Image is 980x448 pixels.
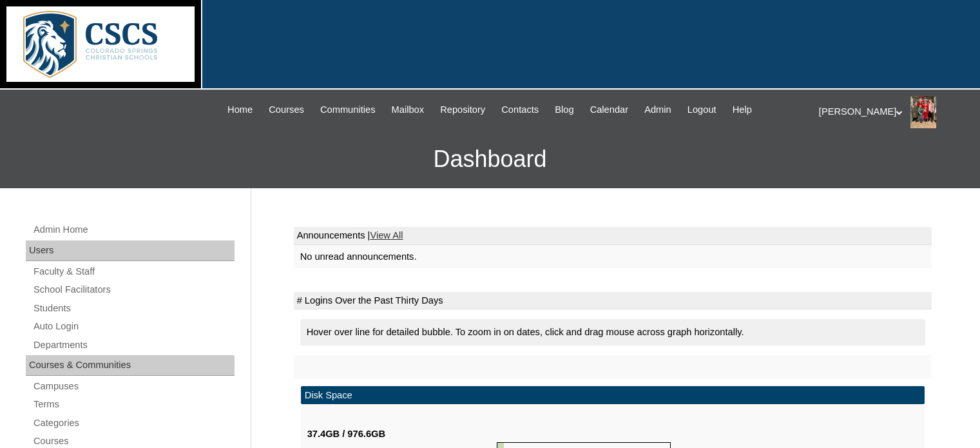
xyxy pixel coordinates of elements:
a: Mailbox [385,102,431,117]
div: 37.4GB / 976.6GB [307,427,497,441]
span: Home [227,102,253,117]
div: [PERSON_NAME] [819,96,967,128]
span: Logout [687,102,716,117]
a: Auto Login [32,318,235,335]
td: No unread announcements. [294,245,932,269]
span: Repository [440,102,485,117]
td: Disk Space [301,386,925,405]
div: Hover over line for detailed bubble. To zoom in on dates, click and drag mouse across graph horiz... [300,319,925,346]
span: Blog [555,102,573,117]
td: Announcements | [294,227,932,245]
span: Calendar [590,102,628,117]
h3: Dashboard [6,130,974,188]
a: Repository [434,102,492,117]
a: Communities [314,102,382,117]
a: Home [221,102,259,117]
a: Calendar [584,102,635,117]
span: Communities [320,102,376,117]
span: Mailbox [392,102,425,117]
a: Terms [32,396,235,413]
a: Admin [638,102,678,117]
a: Categories [32,415,235,431]
a: Blog [548,102,580,117]
img: logo-white.png [6,6,195,82]
div: Users [26,240,235,261]
a: School Facilitators [32,282,235,298]
a: Faculty & Staff [32,264,235,280]
a: Logout [681,102,723,117]
div: Courses & Communities [26,355,235,376]
a: Departments [32,337,235,353]
span: Contacts [501,102,539,117]
span: Courses [269,102,304,117]
span: Admin [644,102,671,117]
a: Contacts [495,102,545,117]
a: Students [32,300,235,317]
td: # Logins Over the Past Thirty Days [294,292,932,310]
a: Admin Home [32,222,235,238]
a: Courses [262,102,311,117]
span: Help [733,102,752,117]
img: Stephanie Phillips [910,96,936,128]
a: View All [370,230,403,240]
a: Help [726,102,758,117]
a: Campuses [32,378,235,394]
